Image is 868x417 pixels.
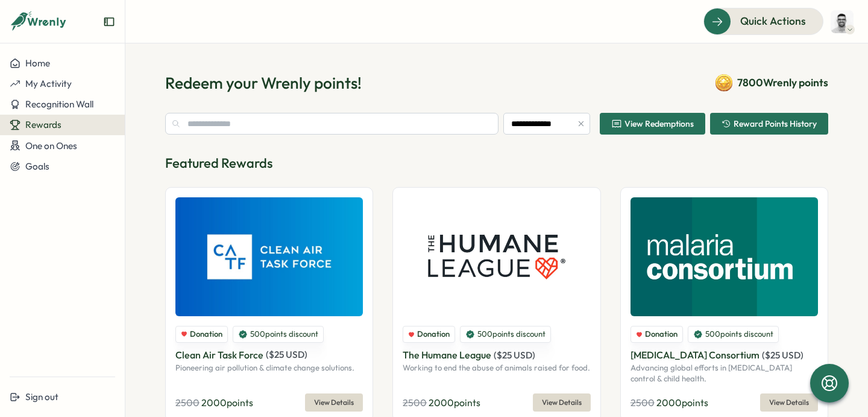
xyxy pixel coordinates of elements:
span: View Redemptions [624,119,694,128]
span: 7800 Wrenly points [737,75,828,91]
span: Donation [417,329,450,340]
p: Advancing global efforts in [MEDICAL_DATA] control & child health. [631,363,818,384]
span: View Details [542,394,582,411]
p: Working to end the abuse of animals raised for food. [403,363,590,374]
p: Featured Rewards [165,154,828,173]
p: The Humane League [403,348,491,363]
div: 500 points discount [688,326,779,343]
button: Quick Actions [703,8,823,34]
button: View Details [305,393,363,412]
img: Clean Air Task Force [175,197,363,316]
img: Kyle Peterson [831,10,854,33]
button: Reward Points History [710,113,828,135]
span: Home [25,57,50,69]
span: 2000 points [429,396,480,409]
span: Rewards [25,119,61,130]
span: Quick Actions [740,13,806,29]
span: 2000 points [201,396,253,409]
span: My Activity [25,78,72,89]
img: Malaria Consortium [631,197,818,316]
span: ( $ 25 USD ) [762,349,804,361]
span: View Details [769,394,809,411]
span: Goals [25,161,49,172]
span: 2500 [403,396,427,409]
span: ( $ 25 USD ) [266,349,307,360]
span: One on Ones [25,140,77,151]
span: Reward Points History [734,119,817,128]
div: 500 points discount [233,326,324,343]
button: View Details [533,393,591,412]
span: View Details [314,394,354,411]
span: 2000 points [656,396,708,409]
span: Sign out [25,391,58,403]
button: View Redemptions [600,113,705,135]
div: 500 points discount [460,326,551,343]
button: Expand sidebar [103,16,115,28]
span: Donation [190,329,222,340]
span: 2500 [175,396,200,409]
p: Pioneering air pollution & climate change solutions. [175,363,363,374]
img: The Humane League [403,197,590,316]
span: Donation [645,329,678,340]
span: ( $ 25 USD ) [494,349,535,361]
button: View Details [760,393,818,412]
p: Clean Air Task Force [175,348,263,363]
h1: Redeem your Wrenly points! [165,72,362,94]
p: [MEDICAL_DATA] Consortium [631,348,759,363]
span: Recognition Wall [25,98,93,110]
span: 2500 [631,396,655,409]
